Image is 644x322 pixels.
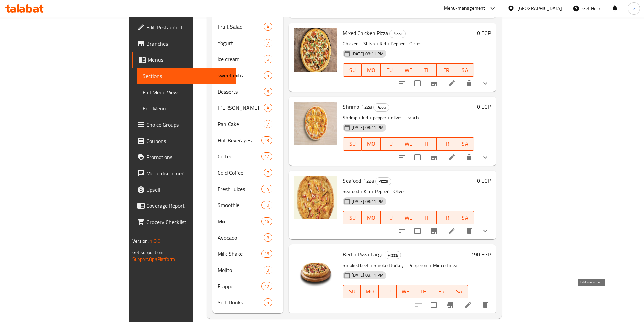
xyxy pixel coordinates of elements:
div: ice cream [218,55,264,63]
span: Fruit Salad [218,23,264,31]
span: 8 [264,234,272,241]
span: Pizza [376,177,391,185]
button: SA [455,63,474,77]
span: 9 [264,267,272,273]
span: Mixed Chicken Pizza [343,28,388,38]
button: Branch-specific-item [442,297,458,313]
span: 17 [262,153,272,160]
button: FR [432,285,450,298]
button: WE [399,211,418,224]
div: Cold Coffee [218,169,264,177]
button: FR [437,211,455,224]
img: Seafood Pizza [294,176,337,219]
svg: Show Choices [481,227,490,235]
span: Desserts [218,88,264,96]
span: Branches [146,40,231,48]
div: Mojito [218,266,264,274]
p: Seafood + Kiri + Pepper + Olives [343,187,474,196]
span: Frappe [218,282,262,290]
button: TH [414,285,432,298]
div: Yogurt [218,39,264,47]
a: Sections [137,68,236,84]
div: ice cream6 [212,51,283,67]
div: Fresh Juices [218,185,262,193]
img: Shrimp Pizza [294,102,337,145]
div: Yogurt7 [212,35,283,51]
span: TH [417,287,430,296]
span: 7 [264,170,272,176]
span: SA [458,65,471,75]
span: Select to update [427,298,441,312]
span: TH [421,139,434,149]
div: Mojito9 [212,262,283,278]
div: items [264,169,272,177]
span: SU [346,213,359,223]
div: Desserts6 [212,83,283,100]
span: TH [421,65,434,75]
span: 12 [262,283,272,290]
div: items [261,136,272,144]
span: 6 [264,56,272,63]
span: 7 [264,40,272,46]
span: e [633,5,635,12]
span: SA [458,213,471,223]
span: Pizza [390,30,405,38]
a: Menu disclaimer [132,165,236,181]
button: sort-choices [394,223,410,239]
div: Coffee [218,152,262,160]
span: Select to update [410,76,425,91]
div: items [264,23,272,31]
a: Menus [132,52,236,68]
div: items [264,71,272,79]
button: FR [437,137,455,151]
div: items [261,250,272,258]
span: TH [421,213,434,223]
span: Full Menu View [143,88,231,96]
a: Upsell [132,181,236,198]
span: Menu disclaimer [146,169,231,177]
span: Smoothie [218,201,262,209]
div: items [264,104,272,112]
div: items [261,201,272,209]
span: 7 [264,121,272,127]
button: SA [450,285,468,298]
span: Pizza [374,104,389,112]
span: TU [383,213,397,223]
p: Chicken + Shish + Kiri + Pepper + Olives [343,40,474,48]
span: Hot Beverages [218,136,262,144]
div: Coffee17 [212,148,283,165]
button: TU [381,211,399,224]
div: Avocado [218,233,264,242]
a: Grocery Checklist [132,214,236,230]
span: [DATE] 08:11 PM [349,272,386,278]
h6: 190 EGP [471,250,491,259]
span: TU [383,65,397,75]
button: MO [362,63,380,77]
span: Soft Drinks [218,298,264,306]
span: SU [346,139,359,149]
span: WE [402,65,415,75]
a: Edit menu item [448,153,456,162]
div: items [264,266,272,274]
button: WE [397,285,414,298]
span: 16 [262,251,272,257]
div: items [264,39,272,47]
button: delete [461,75,477,92]
span: Grocery Checklist [146,218,231,226]
span: MO [363,287,376,296]
span: 14 [262,186,272,192]
button: sort-choices [394,75,410,92]
span: FR [439,139,453,149]
span: Coverage Report [146,202,231,210]
span: FR [439,213,453,223]
span: Version: [132,237,149,245]
div: Fresh Juices14 [212,181,283,197]
button: SU [343,211,362,224]
span: Promotions [146,153,231,161]
button: TH [418,63,436,77]
span: Seafood Pizza [343,176,374,186]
